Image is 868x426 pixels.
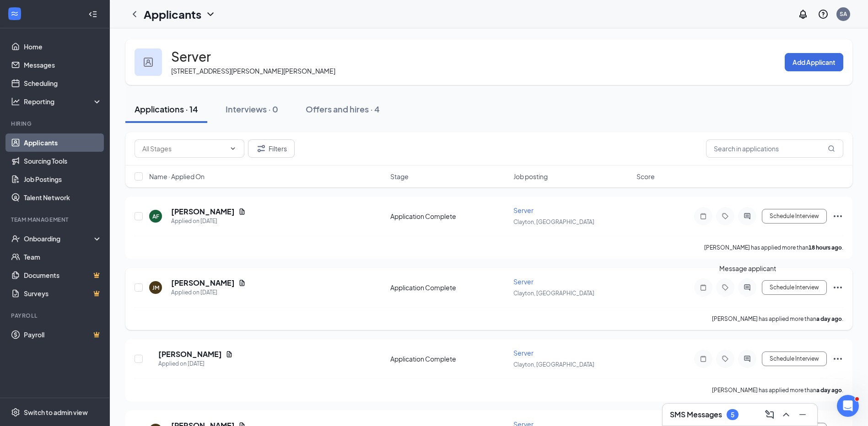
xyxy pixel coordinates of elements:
a: Scheduling [24,74,102,92]
h5: [PERSON_NAME] [171,207,235,217]
b: a day ago [816,315,842,322]
b: a day ago [816,387,842,394]
div: Applications · 14 [135,103,198,115]
div: Applied on [DATE] [158,359,233,368]
div: Applied on [DATE] [171,217,246,226]
h3: Server [171,49,211,64]
span: Stage [390,172,409,181]
svg: ActiveChat [742,355,753,362]
span: Clayton, [GEOGRAPHIC_DATA] [513,361,594,368]
div: Hiring [11,120,100,128]
a: Home [24,37,102,56]
button: ComposeMessage [762,407,777,422]
div: Offers and hires · 4 [306,103,380,115]
div: Applied on [DATE] [171,288,246,297]
div: Team Management [11,216,100,224]
button: Schedule Interview [762,351,827,366]
a: Talent Network [24,188,102,207]
h5: [PERSON_NAME] [158,349,222,359]
div: Message applicant [719,263,776,273]
button: ChevronUp [779,407,793,422]
a: DocumentsCrown [24,266,102,284]
a: SurveysCrown [24,284,102,303]
div: Interviews · 0 [226,103,278,115]
svg: Document [238,208,246,215]
a: Team [24,248,102,266]
span: Clayton, [GEOGRAPHIC_DATA] [513,218,594,225]
svg: Ellipses [832,353,843,364]
span: Name · Applied On [149,172,205,181]
span: Score [636,172,655,181]
svg: UserCheck [11,234,20,243]
svg: ActiveChat [742,284,753,291]
svg: ChevronLeft [129,9,140,20]
div: Payroll [11,312,100,319]
svg: ChevronDown [229,145,237,152]
svg: Tag [720,213,731,220]
svg: Ellipses [832,282,843,293]
svg: WorkstreamLogo [10,9,19,18]
span: Clayton, [GEOGRAPHIC_DATA] [513,290,594,297]
svg: MagnifyingGlass [828,145,835,152]
a: Applicants [24,133,102,152]
div: Application Complete [390,283,508,292]
svg: ActiveChat [742,213,753,220]
svg: QuestionInfo [818,9,829,20]
svg: ChevronUp [781,409,792,420]
span: Server [513,206,534,214]
div: Onboarding [24,234,94,243]
div: Application Complete [390,212,508,221]
svg: Collapse [88,10,97,19]
div: JM [152,284,159,292]
div: Switch to admin view [24,408,88,417]
span: Job posting [513,172,548,181]
svg: Settings [11,408,20,417]
p: [PERSON_NAME] has applied more than . [704,244,843,251]
b: 18 hours ago [809,244,842,251]
svg: Tag [720,355,731,362]
iframe: Intercom live chat [837,395,859,417]
svg: Note [698,213,709,220]
svg: ComposeMessage [764,409,775,420]
button: Filter Filters [248,139,295,158]
div: SA [840,10,847,18]
svg: Note [698,284,709,291]
svg: ChevronDown [205,9,216,20]
button: Schedule Interview [762,209,827,224]
a: Job Postings [24,170,102,188]
a: Sourcing Tools [24,152,102,170]
input: Search in applications [706,139,843,158]
a: PayrollCrown [24,325,102,344]
svg: Ellipses [832,211,843,222]
svg: Document [226,351,233,358]
div: Application Complete [390,354,508,363]
svg: Filter [256,143,267,154]
div: Reporting [24,97,102,106]
svg: Analysis [11,97,20,106]
input: All Stages [142,144,226,154]
button: Schedule Interview [762,280,827,295]
div: 5 [731,411,734,419]
svg: Minimize [797,409,808,420]
h1: Applicants [144,6,201,22]
a: Messages [24,56,102,74]
p: [PERSON_NAME] has applied more than . [712,386,843,394]
span: Server [513,277,534,286]
p: [PERSON_NAME] has applied more than . [712,315,843,323]
svg: Note [698,355,709,362]
img: user icon [144,58,153,67]
button: Minimize [795,407,810,422]
div: AF [152,213,159,220]
span: [STREET_ADDRESS][PERSON_NAME][PERSON_NAME] [171,67,335,75]
h3: SMS Messages [670,410,722,420]
svg: Notifications [798,9,809,20]
h5: [PERSON_NAME] [171,278,235,288]
span: Server [513,349,534,357]
svg: Tag [720,284,731,291]
button: Add Applicant [785,53,843,71]
svg: Document [238,279,246,287]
